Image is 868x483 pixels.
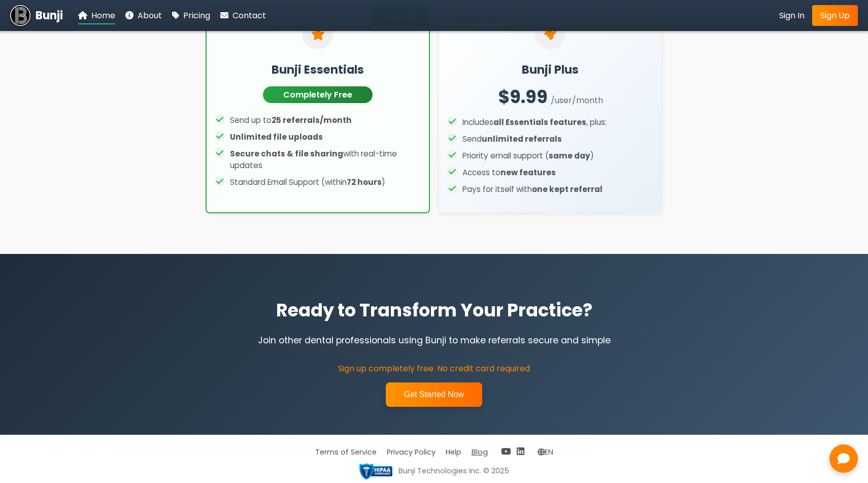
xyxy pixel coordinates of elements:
a: Pricing [172,9,210,22]
div: Start HereNo Credit CardBunji EssentialsCompletely FreeSend up to25 referrals/monthUnlimited file... [206,6,430,213]
strong: 25 referrals/month [272,115,352,125]
span: Home [91,10,115,21]
span: Standard Email Support (within ) [230,176,421,188]
span: Completely Free [263,86,373,103]
span: with real-time updates [230,148,421,171]
span: Includes , plus: [462,116,653,128]
span: Bunji [36,7,63,24]
strong: Unlimited file uploads [230,132,323,142]
h3: Bunji Essentials [215,61,421,78]
strong: 72 hours [347,177,382,187]
a: Sign In [779,9,805,22]
span: /user/month [551,94,603,106]
button: Get Started Now [386,382,482,407]
a: Terms of Service [315,447,377,457]
strong: same day [549,150,590,161]
span: Access to [462,167,653,178]
span: Send [462,133,653,145]
a: YouTube [501,445,511,458]
a: About [125,9,162,22]
h3: Bunji Plus [447,61,653,78]
a: Help [446,447,461,457]
a: Sign Up [812,5,858,26]
span: Priority email support ( ) [462,150,653,162]
a: Home [78,9,115,22]
strong: unlimited referrals [482,134,562,144]
img: Bunji Dental Referral Management [10,5,30,25]
span: Send up to [230,114,421,126]
strong: Secure chats & file sharing [230,148,343,159]
p: Join other dental professionals using Bunji to make referrals secure and simple [10,334,858,347]
a: Blog [472,447,488,457]
span: Sign Up [820,10,850,21]
div: Sign up completely free. No credit card required [10,362,858,375]
span: Change language [538,447,553,457]
span: Pricing [183,10,210,21]
span: About [138,10,162,21]
img: HIPAA compliant [359,463,392,479]
a: Contact [220,9,266,22]
a: LinkedIn [517,445,524,458]
a: Privacy Policy [387,447,436,457]
strong: all Essentials features [493,117,586,127]
strong: new features [500,167,556,178]
a: Bunji [10,5,63,25]
h2: Ready to Transform Your Practice? [10,297,858,324]
div: Bunji Technologies Inc. © 2025 [398,466,509,476]
span: Contact [232,10,266,21]
span: $9.99 [498,83,548,110]
strong: one kept referral [532,184,603,195]
span: Pays for itself with [462,183,653,195]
